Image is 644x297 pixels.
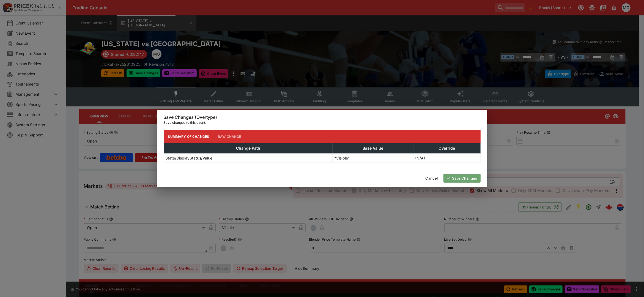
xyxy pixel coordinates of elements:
h6: Save Changes (Overtype) [164,114,481,120]
button: Cancel [422,174,441,183]
td: (N/A) [413,153,480,163]
td: "Visible" [333,153,413,163]
button: Save Changes [443,174,481,183]
p: Save changes to this event. [164,120,481,125]
th: Change Path [164,143,333,153]
button: Raw Change [213,130,246,143]
p: State/DisplayStatus/Value [166,155,213,161]
th: Override [413,143,480,153]
th: Base Value [333,143,413,153]
button: Summary of Changes [164,130,214,143]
